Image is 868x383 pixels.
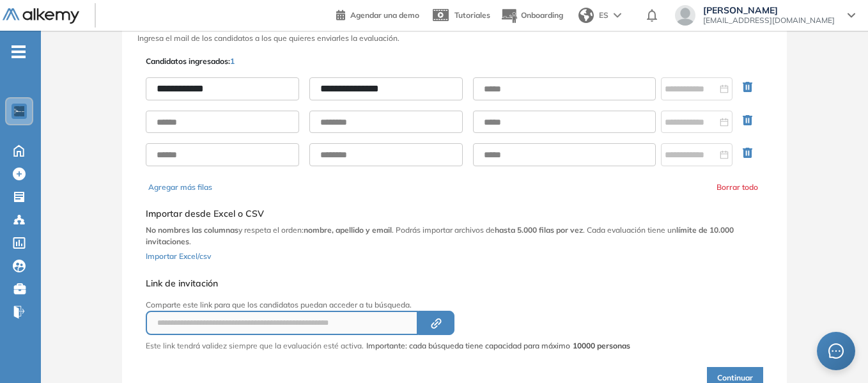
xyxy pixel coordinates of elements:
p: Candidatos ingresados: [146,56,235,67]
i: - [12,51,26,53]
button: Importar Excel/csv [146,247,211,263]
p: Este link tendrá validez siempre que la evaluación esté activa. [146,340,364,352]
img: Logo [3,8,79,24]
b: No nombres las columnas [146,225,238,235]
span: Tutoriales [454,10,490,20]
button: Borrar todo [717,182,758,193]
b: hasta 5.000 filas por vez [495,225,583,235]
span: [PERSON_NAME] [703,5,835,15]
strong: 10000 personas [573,341,630,350]
span: 1 [230,56,235,66]
a: Agendar una demo [336,6,419,22]
img: arrow [614,13,621,18]
h3: Ingresa el mail de los candidatos a los que quieres enviarles la evaluación. [137,34,771,43]
span: ES [599,10,608,21]
b: límite de 10.000 invitaciones [146,225,734,246]
button: Onboarding [500,2,563,29]
span: Onboarding [521,10,563,20]
p: Comparte este link para que los candidatos puedan acceder a tu búsqueda. [146,299,630,311]
span: message [828,343,844,359]
img: https://assets.alkemy.org/workspaces/1802/d452bae4-97f6-47ab-b3bf-1c40240bc960.jpg [14,106,24,116]
b: nombre, apellido y email [304,225,392,235]
span: Importante: cada búsqueda tiene capacidad para máximo [366,340,630,352]
span: [EMAIL_ADDRESS][DOMAIN_NAME] [703,15,835,26]
p: y respeta el orden: . Podrás importar archivos de . Cada evaluación tiene un . [146,224,763,247]
span: Importar Excel/csv [146,251,211,261]
img: world [578,8,594,23]
h5: Link de invitación [146,278,630,289]
h5: Importar desde Excel o CSV [146,208,763,219]
span: Agendar una demo [350,10,419,20]
button: Agregar más filas [148,182,212,193]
